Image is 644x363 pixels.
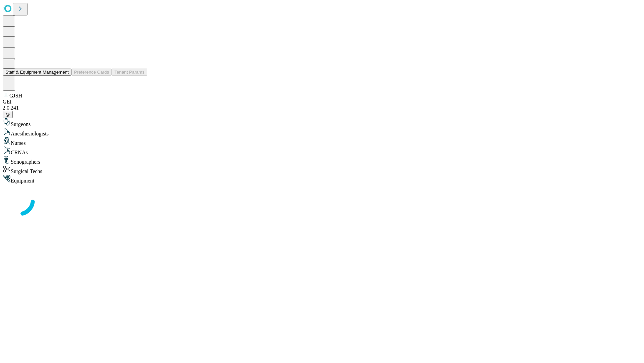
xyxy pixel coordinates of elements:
[5,112,10,117] span: @
[3,118,641,127] div: Surgeons
[3,111,13,118] button: @
[3,69,71,76] button: Staff & Equipment Management
[3,156,641,165] div: Sonographers
[9,93,22,98] span: GJSH
[112,69,147,76] button: Tenant Params
[3,174,641,184] div: Equipment
[3,99,641,105] div: GEI
[3,146,641,156] div: CRNAs
[3,105,641,111] div: 2.0.241
[3,127,641,137] div: Anesthesiologists
[3,137,641,146] div: Nurses
[3,165,641,174] div: Surgical Techs
[71,69,112,76] button: Preference Cards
